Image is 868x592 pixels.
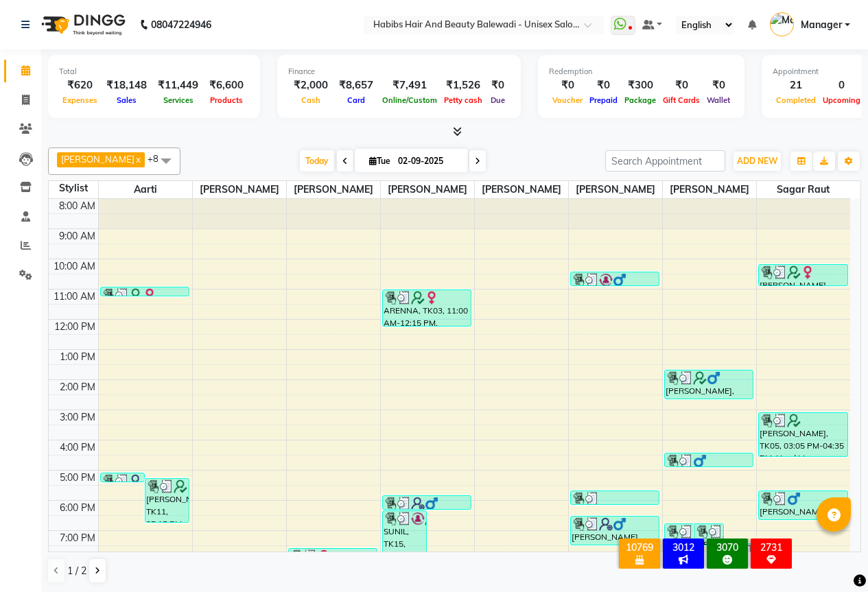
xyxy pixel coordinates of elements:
[35,5,129,44] img: logo
[61,154,134,165] span: [PERSON_NAME]
[394,151,462,171] input: 2025-09-02
[757,181,851,198] span: Sagar Raut
[193,181,286,198] span: [PERSON_NAME]
[475,181,568,198] span: [PERSON_NAME]
[101,473,144,482] div: [PERSON_NAME], TK07, 05:05 PM-05:15 PM, Body Basics Threadinge - Eyebrows (₹60)
[605,150,725,171] input: Search Appointment
[819,78,864,93] div: 0
[383,496,471,509] div: ABHISHEK, TK09, 05:50 PM-06:20 PM, Hair Cut - [DEMOGRAPHIC_DATA] HairCut with Wash (₹480)
[379,95,441,105] span: Online/Custom
[51,259,98,274] div: 10:00 AM
[486,78,510,93] div: ₹0
[759,491,847,519] div: [PERSON_NAME], TK10, 05:40 PM-06:40 PM, Dry Haircut [DEMOGRAPHIC_DATA] (₹250),Dry Haircut [DEMOGR...
[753,541,789,554] div: 2731
[160,95,197,105] span: Services
[57,410,98,425] div: 3:00 PM
[571,491,659,504] div: ruta, TK08, 05:40 PM-06:10 PM, Hair Cut - [DEMOGRAPHIC_DATA] HairCut with wash (₹700)
[333,78,379,93] div: ₹8,657
[737,156,777,166] span: ADD NEW
[665,370,753,399] div: [PERSON_NAME], TK04, 01:40 PM-02:40 PM, Hair Cut - [DEMOGRAPHIC_DATA] HairCut with Wash (₹480),[P...
[666,541,701,554] div: 3012
[99,181,192,198] span: Aarti
[56,229,98,244] div: 9:00 AM
[57,380,98,394] div: 2:00 PM
[703,78,734,93] div: ₹0
[665,453,753,466] div: YASH, TK06, 04:25 PM-04:55 PM, Dry Haircut [DEMOGRAPHIC_DATA] (₹250)
[441,95,486,105] span: Petty cash
[101,78,152,93] div: ₹18,148
[734,152,781,171] button: ADD NEW
[659,95,703,105] span: Gift Cards
[773,95,819,105] span: Completed
[366,156,394,166] span: Tue
[801,18,842,32] span: Manager
[288,66,510,78] div: Finance
[383,511,426,562] div: SUNIL, TK15, 06:20 PM-08:05 PM, [PERSON_NAME] Sheving (₹300),Dry Haircut [DEMOGRAPHIC_DATA] (₹250...
[287,181,380,198] span: [PERSON_NAME]
[59,78,101,93] div: ₹620
[773,78,819,93] div: 21
[770,12,794,36] img: Manager
[289,549,377,557] div: palak, TK14, 07:35 PM-07:45 PM, Body Basics Threadinge - Eyebrows (₹60)
[67,564,86,578] span: 1 / 2
[622,541,657,554] div: 10769
[288,78,333,93] div: ₹2,000
[549,95,586,105] span: Voucher
[383,290,471,326] div: ARENNA, TK03, 11:00 AM-12:15 PM, ADVANCE SCALP THERAPY [DEMOGRAPHIC_DATA] (₹1999),Hair Cut - Dry ...
[659,78,703,93] div: ₹0
[151,5,211,44] b: 08047224946
[134,154,141,165] a: x
[59,66,249,78] div: Total
[57,440,98,455] div: 4:00 PM
[298,95,324,105] span: Cash
[57,531,98,545] div: 7:00 PM
[51,289,98,304] div: 11:00 AM
[819,95,864,105] span: Upcoming
[586,95,621,105] span: Prepaid
[59,95,101,105] span: Expenses
[621,95,659,105] span: Package
[204,78,249,93] div: ₹6,600
[56,199,98,213] div: 8:00 AM
[57,471,98,485] div: 5:00 PM
[57,501,98,515] div: 6:00 PM
[621,78,659,93] div: ₹300
[810,537,854,578] iframe: chat widget
[381,181,474,198] span: [PERSON_NAME]
[101,287,189,296] div: [PERSON_NAME], TK01, 10:55 AM-11:15 AM, Body Basics Threadinge - Eyebrows (₹60),Body Basics Threa...
[49,181,98,196] div: Stylist
[665,524,694,545] div: GAYATRI, TK12, 06:45 PM-07:30 PM, BlowDry & Styling - Wash And Blast Dry (₹410)
[487,95,508,105] span: Due
[145,479,189,522] div: [PERSON_NAME], TK11, 05:15 PM-06:45 PM, Body Basics Threadinge - Eyebrows (₹60),Body Basics Threa...
[344,95,368,105] span: Card
[703,95,734,105] span: Wallet
[549,78,586,93] div: ₹0
[51,320,98,334] div: 12:00 PM
[569,181,662,198] span: [PERSON_NAME]
[709,541,745,554] div: 3070
[379,78,441,93] div: ₹7,491
[759,413,847,456] div: [PERSON_NAME], TK05, 03:05 PM-04:35 PM, Head Massage - Coconut Oil (₹550),Hair Cut - [DEMOGRAPHIC...
[441,78,486,93] div: ₹1,526
[571,517,659,545] div: [PERSON_NAME], TK13, 06:30 PM-07:30 PM, Dry Haircut [DEMOGRAPHIC_DATA] (₹250),[PERSON_NAME] Trimm...
[148,153,169,164] span: +8
[694,524,723,545] div: [PERSON_NAME], TK11, 06:45 PM-07:30 PM, Hair Cut - Child Haircut Boy (₹300)
[113,95,140,105] span: Sales
[57,350,98,364] div: 1:00 PM
[300,150,334,171] span: Today
[549,66,734,78] div: Redemption
[663,181,756,198] span: [PERSON_NAME]
[207,95,246,105] span: Products
[759,265,847,285] div: [PERSON_NAME], TK01, 10:10 AM-10:55 AM, BlowDry & Styling - Wash And Blast Dry 1 (₹300)
[571,272,659,285] div: sunil, TK02, 10:25 AM-10:55 AM, Dry Haircut [DEMOGRAPHIC_DATA] (₹250)
[586,78,621,93] div: ₹0
[152,78,204,93] div: ₹11,449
